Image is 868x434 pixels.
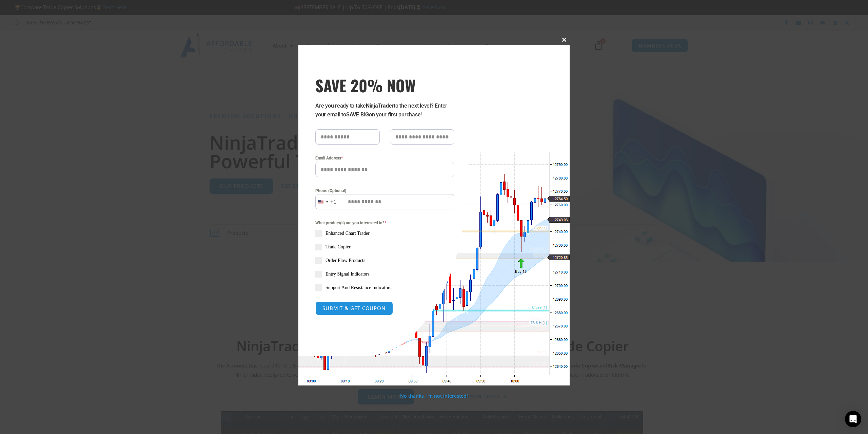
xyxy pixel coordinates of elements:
span: Support And Resistance Indicators [325,284,391,291]
label: Trade Copier [315,244,454,250]
a: No thanks, I’m not interested! [400,393,468,399]
label: Support And Resistance Indicators [315,284,454,291]
strong: SAVE BIG [346,111,369,118]
label: Email Address [315,155,454,162]
div: +1 [330,197,337,206]
label: Enhanced Chart Trader [315,230,454,237]
button: SUBMIT & GET COUPON [315,301,393,315]
span: Entry Signal Indicators [325,271,370,278]
strong: NinjaTrader [366,102,394,109]
label: Phone (Optional) [315,187,454,194]
h3: SAVE 20% NOW [315,76,454,95]
label: Entry Signal Indicators [315,271,454,278]
span: Order Flow Products [325,257,365,264]
span: What product(s) are you interested in? [315,220,454,226]
div: Open Intercom Messenger [845,411,861,427]
p: Are you ready to take to the next level? Enter your email to on your first purchase! [315,101,454,119]
span: Enhanced Chart Trader [325,230,370,237]
button: Selected country [315,194,337,209]
span: Trade Copier [325,244,351,250]
label: Order Flow Products [315,257,454,264]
